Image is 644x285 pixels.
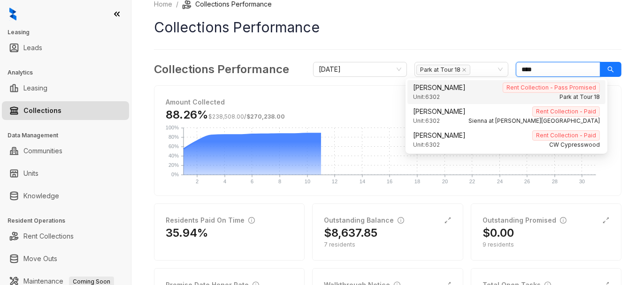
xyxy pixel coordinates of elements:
span: $270,238.00 [246,113,285,120]
h2: $0.00 [483,225,514,240]
span: Unit: 6302 [413,93,440,102]
li: Move Outs [2,249,129,268]
img: logo [9,7,16,21]
text: 10 [305,179,310,184]
h3: Data Management [8,131,131,140]
text: 18 [414,179,420,184]
div: 7 residents [324,240,451,249]
span: [PERSON_NAME] [413,130,466,141]
h3: Resident Operations [8,217,131,225]
a: Rent Collections [23,227,74,246]
span: October 2025 [319,62,401,76]
span: [PERSON_NAME] [413,82,466,93]
div: Residents Paid On Time [166,215,255,225]
span: close [462,67,467,72]
text: 26 [524,179,530,184]
span: Rent Collection - Paid [532,130,600,141]
a: Units [23,164,38,183]
a: Knowledge [23,187,59,205]
a: Leasing [23,79,47,97]
div: 9 residents [483,240,610,249]
text: 14 [360,179,365,184]
span: / [208,113,285,120]
text: 40% [169,153,179,158]
text: 28 [552,179,558,184]
text: 8 [278,179,281,184]
span: Rent Collection - Paid [532,106,600,117]
text: 80% [169,134,179,140]
text: 6 [251,179,253,184]
h3: Analytics [8,68,131,77]
text: 22 [469,179,475,184]
span: expand-alt [444,217,452,224]
span: CW Cypresswood [549,141,600,150]
li: Knowledge [2,187,129,205]
text: 0% [171,172,179,177]
h1: Collections Performance [154,17,621,38]
a: Collections [23,101,61,120]
span: Sienna at [PERSON_NAME][GEOGRAPHIC_DATA] [468,117,600,126]
text: 20% [169,162,179,168]
div: Outstanding Balance [324,215,404,225]
text: 4 [223,179,226,184]
span: Unit: 6302 [413,117,440,126]
strong: Amount Collected [166,98,225,106]
span: [PERSON_NAME] [413,106,466,117]
h3: Collections Performance [154,61,289,78]
span: Rent Collection - Pass Promised [503,82,600,93]
text: 16 [387,179,392,184]
a: Move Outs [23,249,57,268]
li: Units [2,164,129,183]
h2: 35.94% [166,225,208,240]
div: Outstanding Promised [483,215,567,225]
text: 12 [332,179,337,184]
h3: Leasing [8,28,131,37]
a: Leads [23,38,42,57]
h3: 88.26% [166,107,285,122]
li: Leasing [2,79,129,97]
li: Leads [2,38,129,57]
span: expand-alt [602,217,610,224]
text: 100% [166,125,179,130]
span: $238,508.00 [208,113,244,120]
li: Rent Collections [2,227,129,246]
text: 2 [196,179,199,184]
span: info-circle [248,217,255,224]
span: Park at Tour 18 [560,93,600,102]
a: Communities [23,142,62,160]
span: info-circle [560,217,567,224]
span: search [607,66,614,73]
span: Park at Tour 18 [416,65,470,75]
span: info-circle [398,217,404,224]
h2: $8,637.85 [324,225,377,240]
li: Collections [2,101,129,120]
text: 24 [497,179,503,184]
text: 20 [442,179,448,184]
span: Unit: 6302 [413,141,440,150]
li: Communities [2,142,129,160]
text: 60% [169,143,179,149]
text: 30 [579,179,585,184]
